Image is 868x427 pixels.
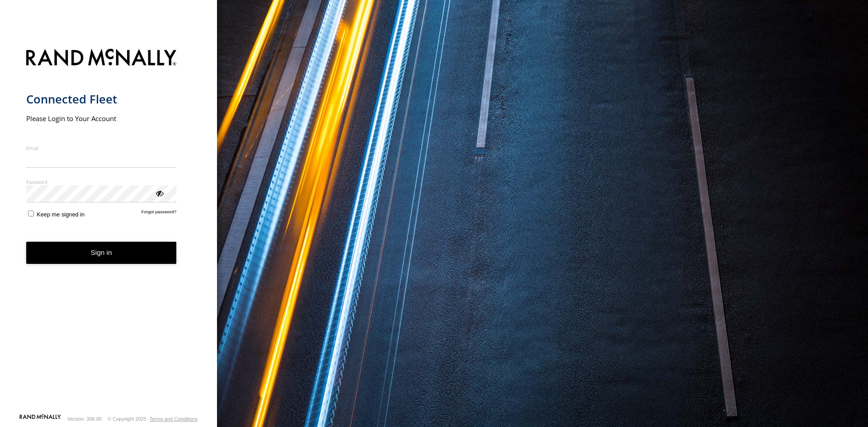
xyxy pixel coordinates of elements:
input: Keep me signed in [28,211,34,216]
span: Keep me signed in [37,211,85,218]
label: Password [26,178,177,185]
label: Email [26,145,177,151]
a: Visit our Website [19,414,61,423]
div: ViewPassword [155,188,164,197]
form: main [26,43,191,413]
a: Forgot password? [142,209,177,218]
div: © Copyright 2025 - [108,416,198,422]
img: Rand McNally [26,47,177,70]
a: Terms and Conditions [150,416,198,422]
h1: Connected Fleet [26,92,177,107]
h2: Please Login to Your Account [26,114,177,123]
div: Version: 306.00 [67,416,102,422]
button: Sign in [26,242,177,264]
